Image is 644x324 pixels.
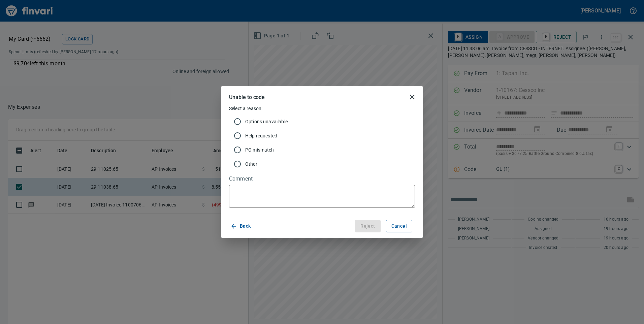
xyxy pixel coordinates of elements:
[245,147,410,153] span: PO mismatch
[404,89,420,105] button: close
[229,115,415,129] div: Options unavailable
[245,132,410,139] span: Help requested
[391,222,407,230] span: Cancel
[229,220,254,232] button: Back
[386,220,412,232] button: Cancel
[245,118,410,125] span: Options unavailable
[229,143,415,157] div: PO mismatch
[229,176,415,182] label: Comment
[229,157,415,171] div: Other
[229,106,262,111] span: Select a reason:
[232,222,251,230] span: Back
[229,94,265,101] h5: Unable to code
[229,129,415,143] div: Help requested
[245,161,410,167] span: Other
